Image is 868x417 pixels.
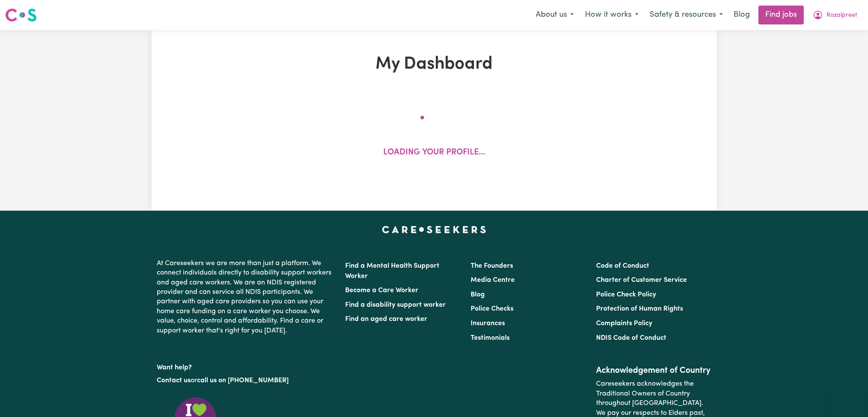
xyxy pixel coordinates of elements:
[758,6,804,24] a: Find jobs
[834,383,861,410] iframe: Button to launch messaging window
[383,147,485,159] p: Loading your profile...
[157,377,191,384] a: Contact us
[471,305,513,312] a: Police Checks
[345,263,439,280] a: Find a Mental Health Support Worker
[471,277,515,284] a: Media Centre
[251,54,617,75] h1: My Dashboard
[530,6,579,24] button: About us
[596,320,652,327] a: Complaints Policy
[345,287,418,294] a: Become a Care Worker
[471,291,485,298] a: Blog
[596,277,687,284] a: Charter of Customer Service
[596,263,649,269] a: Code of Conduct
[579,6,644,24] button: How it works
[157,372,335,389] p: or
[382,226,486,233] a: Careseekers home page
[596,366,711,376] h2: Acknowledgement of Country
[826,11,857,20] span: Rozalpreet
[157,360,335,372] p: Want help?
[345,302,446,308] a: Find a disability support worker
[644,6,728,24] button: Safety & resources
[596,335,666,341] a: NDIS Code of Conduct
[345,316,427,323] a: Find an aged care worker
[5,5,37,25] a: Careseekers logo
[807,6,863,24] button: My Account
[596,305,683,312] a: Protection of Human Rights
[596,291,656,298] a: Police Check Policy
[5,7,37,23] img: Careseekers logo
[471,335,510,341] a: Testimonials
[197,377,289,384] a: call us on [PHONE_NUMBER]
[471,320,505,327] a: Insurances
[157,255,335,339] p: At Careseekers we are more than just a platform. We connect individuals directly to disability su...
[471,263,513,269] a: The Founders
[728,6,755,24] a: Blog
